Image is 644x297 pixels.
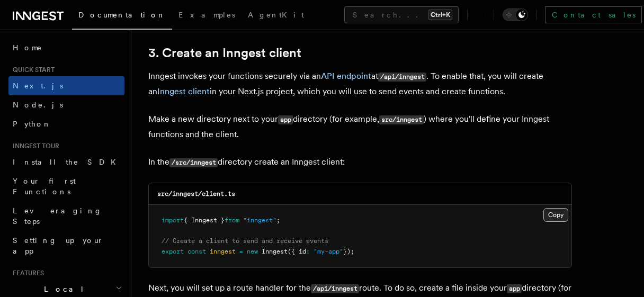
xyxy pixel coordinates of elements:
span: : [306,248,310,255]
span: new [247,248,258,255]
code: src/inngest/client.ts [157,190,235,197]
a: Node.js [8,95,124,114]
span: Node.js [13,101,63,109]
a: Your first Functions [8,172,124,201]
span: inngest [210,248,236,255]
a: Setting up your app [8,231,124,260]
code: src/inngest [379,115,424,124]
span: Setting up your app [13,236,104,255]
span: Install the SDK [13,158,122,166]
span: ; [276,217,280,224]
span: Examples [178,11,235,19]
span: export [162,248,184,255]
code: /api/inngest [378,73,426,82]
a: Contact sales [545,6,642,23]
p: In the directory create an Inngest client: [148,155,572,170]
a: API endpoint [321,71,371,81]
code: /src/inngest [169,158,218,167]
span: // Create a client to send and receive events [162,237,328,245]
span: Inngest [262,248,288,255]
button: Search...Ctrl+K [344,6,459,23]
a: Install the SDK [8,152,124,172]
a: Examples [172,3,241,29]
span: ({ id [288,248,306,255]
a: Home [8,38,124,57]
kbd: Ctrl+K [428,10,452,20]
code: app [507,284,522,293]
p: Inngest invokes your functions securely via an at . To enable that, you will create an in your Ne... [148,69,572,99]
span: AgentKit [248,11,304,19]
span: "inngest" [243,217,276,224]
a: Leveraging Steps [8,201,124,231]
span: Next.js [13,82,63,90]
span: "my-app" [314,248,343,255]
span: = [239,248,243,255]
a: 3. Create an Inngest client [148,46,301,60]
span: }); [343,248,354,255]
span: Python [13,120,51,128]
span: Leveraging Steps [13,206,102,226]
button: Toggle dark mode [503,8,528,21]
span: Quick start [8,66,55,74]
span: Documentation [78,11,166,19]
code: /api/inngest [311,284,359,293]
span: Inngest tour [8,142,59,150]
span: import [162,217,184,224]
code: app [278,115,293,124]
a: Python [8,114,124,133]
p: Make a new directory next to your directory (for example, ) where you'll define your Inngest func... [148,112,572,142]
span: const [187,248,206,255]
a: AgentKit [241,3,310,29]
span: { Inngest } [184,217,225,224]
span: Your first Functions [13,177,76,196]
a: Next.js [8,76,124,95]
span: Home [13,42,42,53]
span: Features [8,269,44,277]
a: Inngest client [157,86,210,96]
a: Documentation [72,3,172,30]
button: Copy [543,208,568,222]
span: from [225,217,239,224]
